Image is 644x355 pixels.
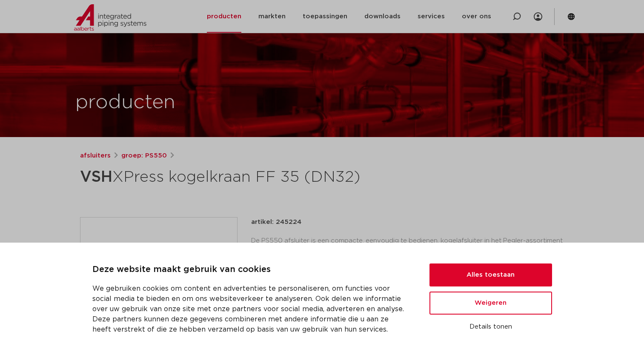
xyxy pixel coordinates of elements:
[251,217,301,227] p: artikel: 245224
[429,320,552,334] button: Details tonen
[92,263,409,277] p: Deze website maakt gebruik van cookies
[121,151,167,161] a: groep: PS550
[75,89,175,116] h1: producten
[80,169,112,185] strong: VSH
[429,292,552,315] button: Weigeren
[429,263,552,286] button: Alles toestaan
[80,151,111,161] a: afsluiters
[92,283,409,335] p: We gebruiken cookies om content en advertenties te personaliseren, om functies voor social media ...
[251,234,564,319] div: De PS550 afsluiter is een compacte, eenvoudig te bedienen, kogelafsluiter in het Pegler-assortime...
[80,164,400,190] h1: XPress kogelkraan FF 35 (DN32)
